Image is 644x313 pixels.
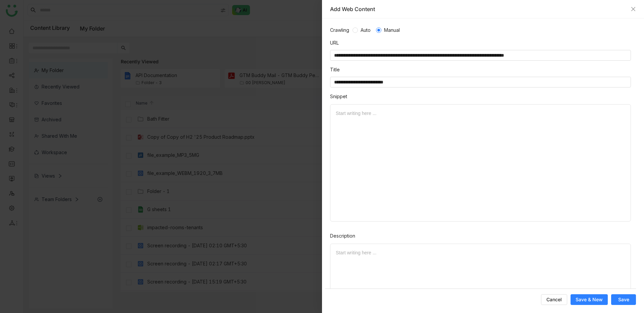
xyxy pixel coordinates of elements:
[546,296,562,303] span: Cancel
[576,296,603,303] span: Save & New
[330,93,631,104] div: Snippet
[571,294,608,305] button: Save & New
[618,296,629,303] span: Save
[381,26,402,34] span: Manual
[330,232,631,244] div: Description
[336,105,625,117] span: Start writing here ...
[330,66,631,73] div: Title
[330,39,631,47] div: URL
[330,5,627,13] div: Add Web Content
[336,244,625,256] span: Start writing here ...
[611,294,636,305] button: Save
[358,26,373,34] span: Auto
[330,26,353,34] label: Crawling
[541,294,567,305] button: Cancel
[631,6,636,12] button: Close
